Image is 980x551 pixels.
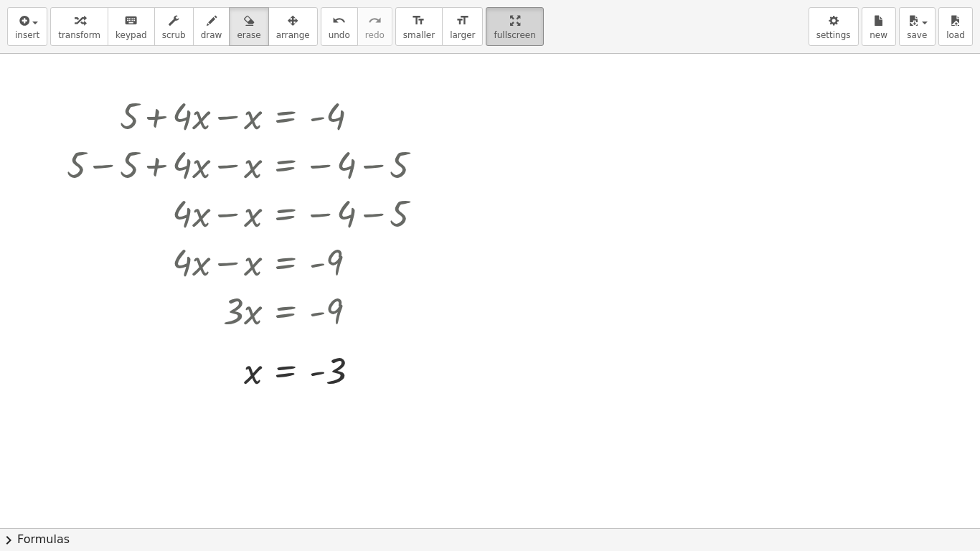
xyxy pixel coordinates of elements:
[907,30,927,40] span: save
[486,7,543,46] button: fullscreen
[229,7,268,46] button: erase
[237,30,260,40] span: erase
[456,12,469,29] i: format_size
[899,7,936,46] button: save
[862,7,896,46] button: new
[450,30,475,40] span: larger
[395,7,443,46] button: format_sizesmaller
[124,12,138,29] i: keyboard
[58,30,100,40] span: transform
[365,30,385,40] span: redo
[50,7,108,46] button: transform
[108,7,155,46] button: keyboardkeypad
[116,30,147,40] span: keypad
[15,30,39,40] span: insert
[809,7,859,46] button: settings
[816,30,851,40] span: settings
[162,30,186,40] span: scrub
[321,7,358,46] button: undoundo
[403,30,435,40] span: smaller
[357,7,392,46] button: redoredo
[329,30,350,40] span: undo
[193,7,230,46] button: draw
[412,12,425,29] i: format_size
[201,30,222,40] span: draw
[154,7,194,46] button: scrub
[946,30,965,40] span: load
[494,30,535,40] span: fullscreen
[268,7,318,46] button: arrange
[938,7,973,46] button: load
[276,30,310,40] span: arrange
[870,30,887,40] span: new
[7,7,47,46] button: insert
[442,7,483,46] button: format_sizelarger
[332,12,346,29] i: undo
[368,12,382,29] i: redo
